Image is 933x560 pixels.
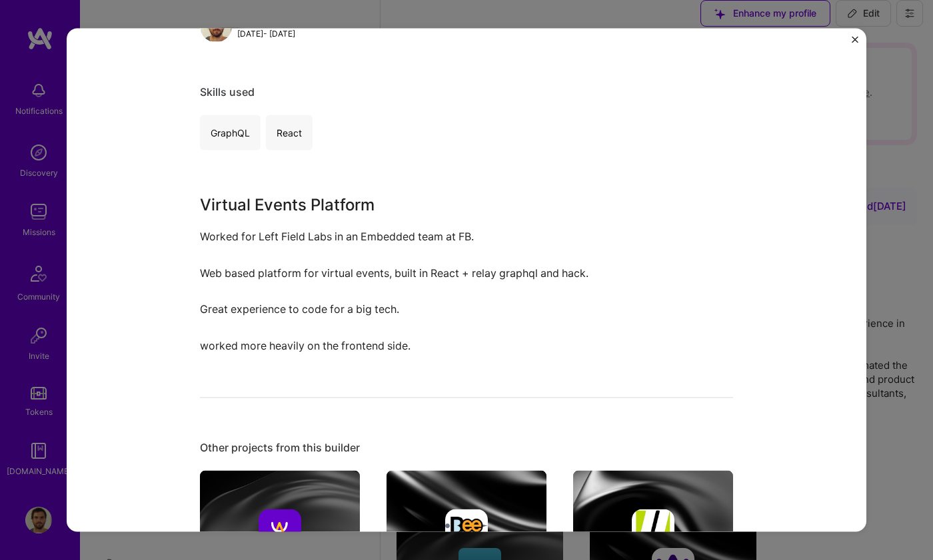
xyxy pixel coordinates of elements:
h3: Virtual Events Platform [200,193,633,217]
div: React [266,115,313,150]
button: Close [852,36,858,50]
img: Company logo [445,509,488,551]
div: [DATE] - [DATE] [237,27,343,41]
img: Company logo [259,509,301,551]
div: Other projects from this builder [200,440,733,454]
div: GraphQL [200,115,261,150]
p: Worked for Left Field Labs in an Embedded team at FB. Web based platform for virtual events, buil... [200,228,633,354]
img: Company logo [632,509,674,551]
div: Skills used [200,85,733,99]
